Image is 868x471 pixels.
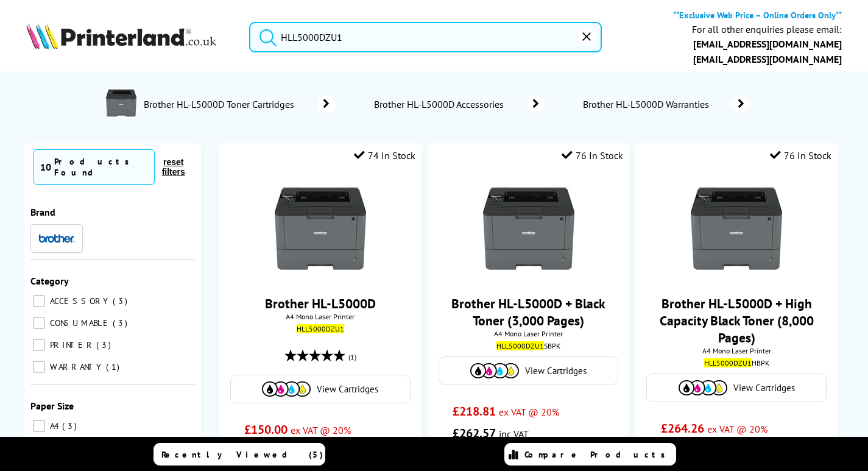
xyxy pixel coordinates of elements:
input: Search product or brand [249,22,602,52]
span: 3 [113,317,130,328]
a: Brother HL-L5000D Toner Cartridges [143,88,336,121]
span: CONSUMABLE [47,317,111,328]
span: (1) [348,345,356,369]
span: A4 Mono Laser Printer [225,312,415,321]
mark: HLL5000DZU1 [496,341,544,350]
mark: HLL5000DZU1 [297,324,344,333]
img: HLL5000DZU1-conspage.jpg [106,88,136,118]
span: View Cartridges [525,365,587,377]
b: **Exclusive Web Price – Online Orders Only** [673,9,842,21]
a: Recently Viewed (5) [153,443,325,466]
span: 3 [96,339,114,350]
a: Brother HL-L5000D Warranties [581,96,750,113]
span: ex VAT @ 20% [499,406,559,418]
span: Recently Viewed (5) [161,449,323,460]
div: For all other enquiries please email: [692,24,842,35]
span: Paper Size [30,400,74,412]
input: PRINTER 3 [33,339,45,351]
span: Brother HL-L5000D Toner Cartridges [143,98,299,110]
span: 3 [62,420,80,431]
span: Brother HL-L5000D Accessories [372,98,508,110]
span: £218.81 [453,403,496,419]
span: 10 [40,161,51,173]
input: CONSUMABLE 3 [33,317,45,329]
div: 74 In Stock [354,149,415,161]
span: View Cartridges [317,383,378,395]
span: £262.57 [453,425,496,441]
img: Cartridges [262,381,311,397]
img: brother-HL-L5000D-front-small.jpg [483,183,574,274]
mark: HLL5000DZU1 [704,358,752,367]
a: Brother HL-L5000D + High Capacity Black Toner (8,000 Pages) [660,295,814,346]
div: 76 In Stock [562,149,623,161]
a: Brother HL-L5000D [265,295,376,312]
input: ACCESSORY 3 [33,295,45,307]
span: ACCESSORY [47,296,111,306]
span: ex VAT @ 20% [291,424,351,436]
span: A4 [47,420,61,431]
a: Brother HL-L5000D + Black Toner (3,000 Pages) [451,295,605,329]
img: Cartridges [470,363,519,378]
img: brother-HL-L5000D-front-small.jpg [275,183,366,274]
span: inc VAT [499,428,529,440]
span: ex VAT @ 20% [707,423,767,435]
span: WARRANTY [47,361,105,372]
a: View Cartridges [237,381,404,397]
span: £264.26 [661,420,704,436]
img: Cartridges [679,380,727,395]
a: Printerland Logo [26,23,234,52]
a: [EMAIL_ADDRESS][DOMAIN_NAME] [693,38,842,50]
input: A4 3 [33,420,45,432]
img: Brother [38,234,75,243]
div: SBPK [437,341,620,350]
span: Brand [30,206,55,218]
span: PRINTER [47,339,95,350]
span: £150.00 [244,422,288,437]
input: WARRANTY 1 [33,361,45,373]
a: Compare Products [504,443,676,466]
span: Brother HL-L5000D Warranties [581,98,713,110]
img: Printerland Logo [26,23,216,49]
a: Brother HL-L5000D Accessories [372,96,545,113]
div: HBPK [644,358,828,367]
div: Products Found [54,156,148,178]
span: A4 Mono Laser Printer [434,329,623,338]
div: 76 In Stock [770,149,831,161]
a: View Cartridges [445,363,612,378]
span: A4 Mono Laser Printer [641,346,831,355]
span: Compare Products [524,449,672,460]
span: Category [30,275,69,287]
button: reset filters [155,157,192,177]
span: 1 [106,361,122,372]
span: View Cartridges [733,382,795,394]
a: [EMAIL_ADDRESS][DOMAIN_NAME] [693,53,842,65]
a: View Cartridges [653,380,820,395]
span: 3 [113,296,130,306]
img: brother-HL-L5000D-front-small.jpg [691,183,782,274]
